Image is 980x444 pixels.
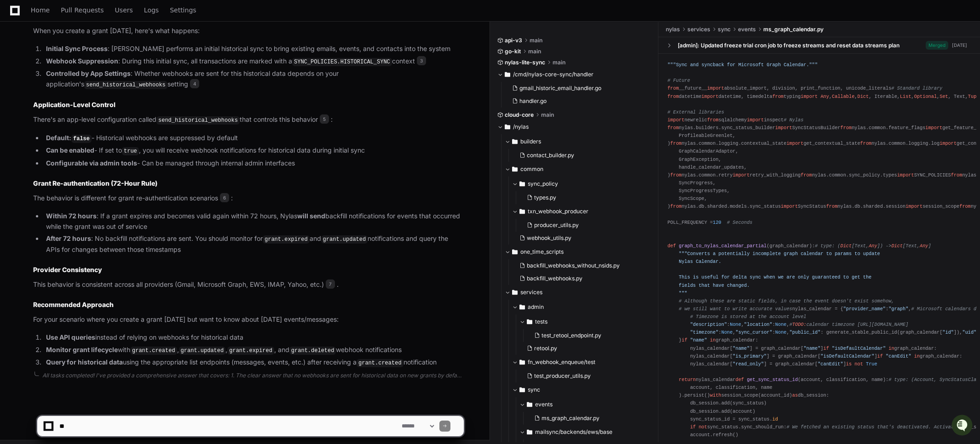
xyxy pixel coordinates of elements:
svg: Directory [519,302,525,313]
span: None [775,322,787,327]
span: Logs [144,7,159,13]
li: - If set to , you will receive webhook notifications for historical data during initial sync [43,145,464,156]
span: in [710,337,715,343]
span: Dict [858,94,869,99]
button: fn_webhook_enqueue/test [512,355,651,370]
span: backfill_webhooks.py [527,275,582,282]
span: is [846,361,852,367]
span: as [792,393,798,398]
strong: Query for historical data [46,358,123,366]
button: webhook_utils.py [516,232,646,245]
button: contact_builder.py [516,149,646,162]
span: from [670,172,682,178]
span: 4 [190,79,199,88]
button: txn_webhook_producer [512,204,651,219]
span: import [940,141,957,146]
svg: Directory [519,384,525,395]
span: 3 [417,56,426,65]
svg: Directory [512,164,518,175]
span: Home [31,7,50,13]
span: webhook_utils.py [527,234,571,242]
strong: Monitor grant lifecycle [46,346,118,353]
span: import [707,85,724,91]
span: "location" [744,322,772,327]
svg: Directory [519,178,525,189]
span: Settings [170,7,196,13]
span: def [736,377,744,382]
span: tests [535,318,548,325]
span: from [668,94,679,99]
span: backfill_webhooks_without_nsids.py [527,262,620,269]
span: Any [920,243,928,249]
span: api-v3 [505,37,522,44]
span: graph_to_nylas_calendar_partial [679,243,767,249]
span: "provider_name" [843,306,886,312]
code: grant.expired [263,235,310,244]
code: SYNC_POLICIES.HISTORICAL_SYNC [292,58,392,66]
span: from [826,204,838,209]
span: "isDefaultCalendar" [820,353,874,359]
svg: Directory [512,246,518,257]
a: Powered byPylon [65,96,111,103]
span: retool.py [534,345,557,352]
span: import [905,204,922,209]
code: send_historical_webhooks [156,116,240,125]
button: events [519,397,651,412]
div: [DATE] [952,42,967,49]
span: Users [115,7,133,13]
button: handler.go [508,95,646,108]
span: Set [940,94,948,99]
span: import [668,117,685,123]
span: None [721,330,733,335]
span: Any [820,94,829,99]
span: 120 [713,220,721,225]
strong: Grant Re-authentication (72-Hour Rule) [33,179,157,187]
button: backfill_webhooks.py [516,272,646,285]
span: TODO: [792,322,807,327]
p: The behavior is different for grant re-authentication scenarios : [33,193,464,204]
li: : If a grant expires and becomes valid again within 72 hours, Nylas backfill notifications for ev... [43,211,464,232]
button: Start new chat [156,71,167,82]
span: "name" [732,346,749,351]
button: one_time_scripts [505,245,651,259]
iframe: Open customer support [951,414,975,438]
button: services [505,285,651,300]
span: main [530,37,542,44]
span: "public_id" [790,330,821,335]
span: Pull Requests [61,7,104,13]
span: "is_primary" [732,353,767,359]
span: # Standard library [891,85,942,91]
span: main [541,111,554,119]
span: Pylon [92,97,111,103]
span: # Nylas [784,117,803,123]
span: 7 [326,279,335,289]
span: from [951,172,963,178]
span: # calendar timezone [URL][DOMAIN_NAME] [790,322,909,327]
span: import [732,172,749,178]
li: instead of relying on webhooks for historical data [43,332,464,343]
strong: Can be enabled [46,146,94,154]
span: /cmd/nylas-core-sync/handler [513,71,594,78]
span: "id" [942,330,954,335]
button: retool.py [523,342,646,355]
span: admin [528,303,544,311]
span: from [670,204,682,209]
span: import [702,94,719,99]
span: import [747,117,764,123]
span: # External libraries [668,109,724,115]
code: false [71,135,92,143]
span: # Seconds [727,220,752,225]
span: test_producer_utils.py [534,372,591,380]
span: True [866,361,877,367]
span: builders [520,138,541,145]
span: # Future [668,78,690,83]
strong: Webhook Suppression [46,57,118,65]
strong: Application-Level Control [33,101,115,108]
span: # Timezone is stored at the account level [690,314,807,319]
span: with [710,393,721,398]
span: from [959,204,971,209]
span: import [897,172,914,178]
span: sync [718,26,731,33]
li: : [PERSON_NAME] performs an initial historical sync to bring existing emails, events, and contact... [43,44,464,54]
button: sync [512,382,651,397]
